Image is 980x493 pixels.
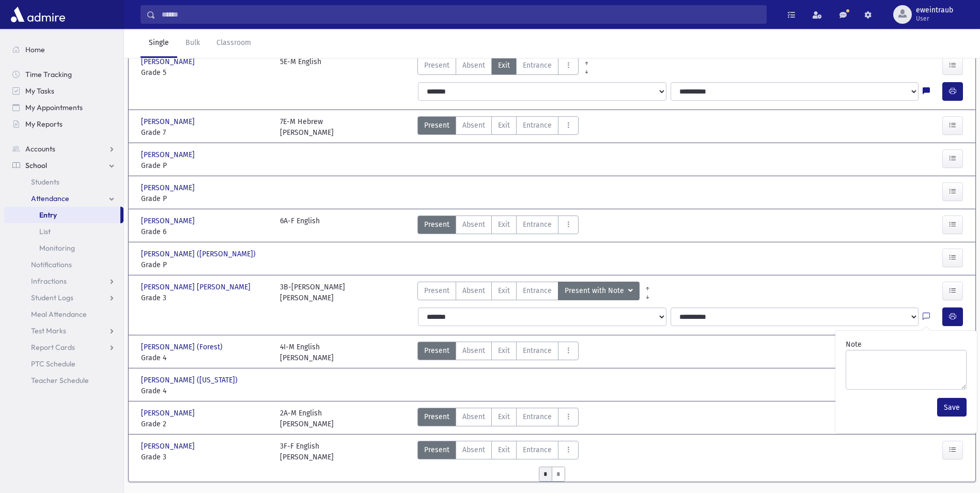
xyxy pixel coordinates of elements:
a: List [4,223,123,240]
span: Grade P [141,160,270,171]
span: Exit [498,411,510,422]
a: School [4,157,123,174]
span: Entrance [523,120,552,131]
span: Report Cards [31,343,75,352]
span: Exit [498,285,510,296]
div: AttTypes [417,116,579,138]
img: AdmirePro [8,4,68,25]
span: Present [424,444,449,455]
span: Teacher Schedule [31,376,89,385]
a: Home [4,41,123,58]
a: Time Tracking [4,66,123,83]
div: AttTypes [417,56,579,78]
input: Search [155,5,766,24]
span: Attendance [31,194,69,203]
div: 2A-M English [PERSON_NAME] [280,408,334,429]
span: Grade 4 [141,386,270,396]
span: Entrance [523,219,552,230]
span: [PERSON_NAME] [141,56,197,67]
span: eweintraub [916,6,953,14]
span: [PERSON_NAME] [141,116,197,127]
a: Teacher Schedule [4,372,123,389]
span: Entrance [523,411,552,422]
a: My Reports [4,116,123,132]
div: 3F-F English [PERSON_NAME] [280,441,334,463]
span: Students [31,177,59,187]
a: Entry [4,207,120,223]
span: Grade 6 [141,226,270,237]
div: AttTypes [417,408,579,429]
span: Absent [462,345,485,356]
span: Grade P [141,193,270,204]
span: [PERSON_NAME] [141,149,197,160]
span: Grade 5 [141,67,270,78]
a: Student Logs [4,289,123,306]
span: Exit [498,219,510,230]
a: Report Cards [4,339,123,356]
span: Absent [462,219,485,230]
span: [PERSON_NAME] (Forest) [141,342,225,352]
span: Absent [462,285,485,296]
span: [PERSON_NAME] [141,215,197,226]
span: Home [25,45,45,54]
div: 5E-M English [280,56,321,78]
div: AttTypes [417,342,579,363]
span: Time Tracking [25,70,72,79]
span: List [39,227,51,236]
div: 3B-[PERSON_NAME] [PERSON_NAME] [280,282,345,303]
div: 6A-F English [280,215,320,237]
span: Present [424,120,449,131]
span: Entrance [523,60,552,71]
span: Absent [462,120,485,131]
span: Student Logs [31,293,73,302]
span: My Reports [25,119,63,129]
span: Present [424,285,449,296]
span: Present [424,411,449,422]
span: Grade P [141,259,270,270]
button: Save [937,398,967,417]
label: Note [846,339,862,350]
span: [PERSON_NAME] ([US_STATE]) [141,375,240,386]
div: 4I-M English [PERSON_NAME] [280,342,334,363]
span: Test Marks [31,326,66,335]
span: Exit [498,345,510,356]
span: Exit [498,444,510,455]
span: School [25,161,47,170]
span: [PERSON_NAME] [PERSON_NAME] [141,282,253,292]
span: Exit [498,120,510,131]
a: Students [4,174,123,190]
a: My Tasks [4,83,123,99]
span: Grade 4 [141,352,270,363]
span: Absent [462,444,485,455]
a: Single [141,29,177,58]
a: Monitoring [4,240,123,256]
span: [PERSON_NAME] [141,182,197,193]
span: PTC Schedule [31,359,75,368]
a: Meal Attendance [4,306,123,322]
span: Entry [39,210,57,220]
a: PTC Schedule [4,356,123,372]
a: Bulk [177,29,208,58]
span: Notifications [31,260,72,269]
span: Infractions [31,276,67,286]
div: AttTypes [417,215,579,237]
span: My Appointments [25,103,83,112]
span: Grade 2 [141,419,270,429]
a: My Appointments [4,99,123,116]
span: Monitoring [39,243,75,253]
span: Present [424,60,449,71]
a: Classroom [208,29,259,58]
span: [PERSON_NAME] [141,408,197,419]
div: AttTypes [417,441,579,463]
span: My Tasks [25,86,54,96]
span: Entrance [523,285,552,296]
span: Meal Attendance [31,310,87,319]
a: Attendance [4,190,123,207]
span: Exit [498,60,510,71]
a: Accounts [4,141,123,157]
span: [PERSON_NAME] [141,441,197,452]
span: Accounts [25,144,55,153]
span: Absent [462,60,485,71]
span: Grade 7 [141,127,270,138]
span: Present [424,345,449,356]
